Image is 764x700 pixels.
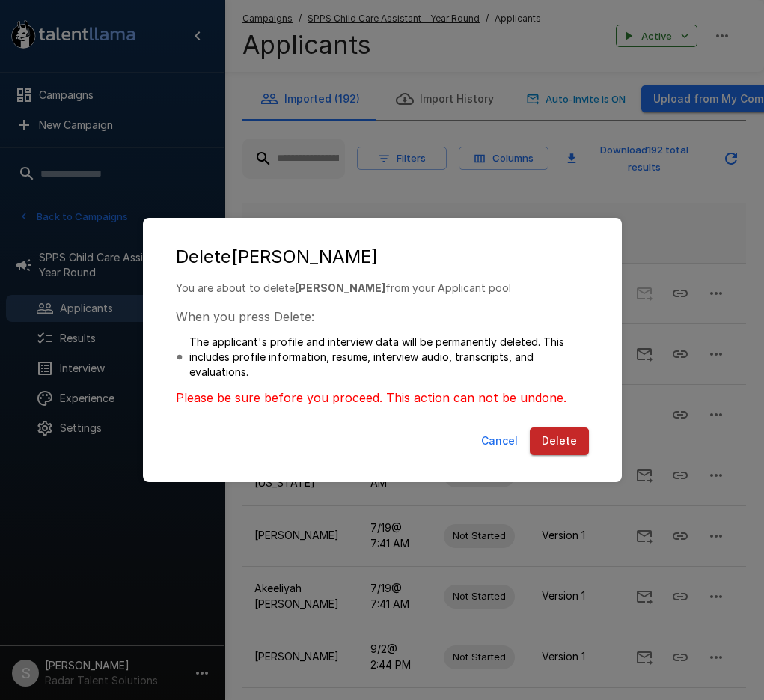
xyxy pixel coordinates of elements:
h2: Delete [PERSON_NAME] [158,233,607,281]
p: The applicant's profile and interview data will be permanently deleted. This includes profile inf... [189,335,589,380]
b: [PERSON_NAME] [295,281,385,294]
button: Cancel [475,427,524,455]
p: You are about to delete from your Applicant pool [176,281,589,296]
button: Delete [530,427,589,455]
p: When you press Delete: [176,308,589,326]
p: Please be sure before you proceed. This action can not be undone. [176,389,589,407]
